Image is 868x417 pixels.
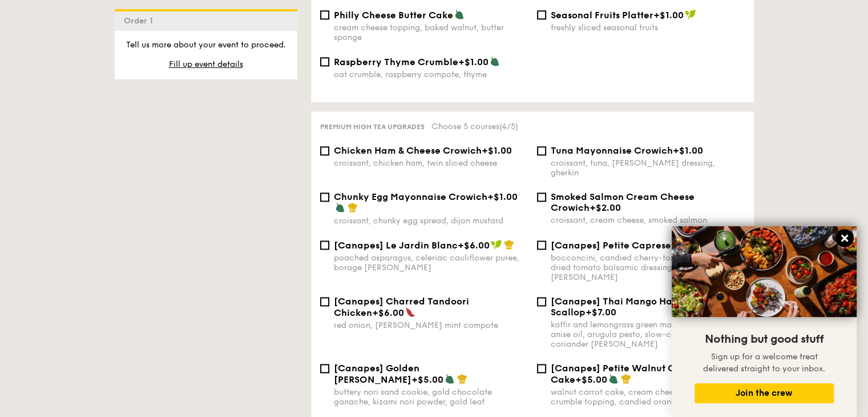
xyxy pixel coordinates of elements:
[695,383,834,403] button: Join the crew
[551,320,745,349] div: kaffir and lemongrass green mango compote, anise oil, arugula pesto, slow-cooked scallop, coriand...
[334,23,528,42] div: cream cheese topping, baked walnut, butter sponge
[673,145,703,156] span: +$1.00
[482,145,512,156] span: +$1.00
[335,202,345,212] img: icon-vegetarian.fe4039eb.svg
[705,332,823,346] span: Nothing but good stuff
[586,307,616,318] span: +$7.00
[334,57,458,67] span: Raspberry Thyme Crumble
[575,374,607,385] span: +$5.00
[551,253,745,282] div: bocconcini, candied cherry-tomato puree, semi-dried tomato balsamic dressing, arugula pesto, [PER...
[551,240,671,251] span: [Canapes] Petite Caprese
[320,57,329,66] input: Raspberry Thyme Crumble+$1.00oat crumble, raspberry compote, thyme
[703,352,825,374] span: Sign up for a welcome treat delivered straight to your inbox.
[551,363,699,385] span: [Canapes] Petite Walnut Carrot Cake
[320,193,329,202] input: Chunky Egg Mayonnaise Crowich+$1.00croissant, chunky egg spread, dijon mustard
[320,364,329,373] input: [Canapes] Golden [PERSON_NAME]+$5.00buttery nori sand cookie, gold chocolate ganache, kizami nori...
[320,10,329,19] input: Philly Cheese Butter Cakecream cheese topping, baked walnut, butter sponge
[169,59,243,69] span: Fill up event details
[320,240,329,250] input: [Canapes] Le Jardin Blanc+$6.00poached asparagus, celeriac cauliflower puree, borage [PERSON_NAME]
[537,240,546,250] input: [Canapes] Petite Caprese+$6.00bocconcini, candied cherry-tomato puree, semi-dried tomato balsamic...
[537,146,546,155] input: Tuna Mayonnaise Crowich+$1.00croissant, tuna, [PERSON_NAME] dressing, gherkin
[671,240,703,251] span: +$6.00
[551,158,745,178] div: croissant, tuna, [PERSON_NAME] dressing, gherkin
[334,216,528,226] div: croissant, chunky egg spread, dijon mustard
[334,296,469,318] span: [Canapes] Charred Tandoori Chicken
[835,229,854,247] button: Close
[320,146,329,155] input: Chicken Ham & Cheese Crowich+$1.00croissant, chicken ham, twin sliced cheese
[537,297,546,306] input: [Canapes] Thai Mango Half-Shell Scallop+$7.00kaffir and lemongrass green mango compote, anise oil...
[457,374,467,384] img: icon-chef-hat.a58ddaea.svg
[653,10,684,21] span: +$1.00
[537,193,546,202] input: Smoked Salmon Cream Cheese Crowich+$2.00croissant, cream cheese, smoked salmon
[320,297,329,306] input: [Canapes] Charred Tandoori Chicken+$6.00red onion, [PERSON_NAME] mint compote
[685,9,696,19] img: icon-vegan.f8ff3823.svg
[491,239,502,250] img: icon-vegan.f8ff3823.svg
[334,158,528,168] div: croissant, chicken ham, twin sliced cheese
[487,191,518,202] span: +$1.00
[334,363,419,385] span: [Canapes] Golden [PERSON_NAME]
[672,226,857,317] img: DSC07876-Edit02-Large.jpeg
[499,122,518,131] span: (4/5)
[608,374,619,384] img: icon-vegetarian.fe4039eb.svg
[551,215,745,225] div: croissant, cream cheese, smoked salmon
[458,240,490,251] span: +$6.00
[411,374,443,385] span: +$5.00
[334,191,487,202] span: Chunky Egg Mayonnaise Crowich
[458,57,488,67] span: +$1.00
[537,10,546,19] input: Seasonal Fruits Platter+$1.00freshly sliced seasonal fruits
[551,145,673,156] span: Tuna Mayonnaise Crowich
[504,239,514,250] img: icon-chef-hat.a58ddaea.svg
[454,9,465,19] img: icon-vegetarian.fe4039eb.svg
[334,320,528,330] div: red onion, [PERSON_NAME] mint compote
[537,364,546,373] input: [Canapes] Petite Walnut Carrot Cake+$5.00walnut carrot cake, cream cheese mousse, crumble topping...
[334,253,528,272] div: poached asparagus, celeriac cauliflower puree, borage [PERSON_NAME]
[551,296,706,318] span: [Canapes] Thai Mango Half-Shell Scallop
[334,70,528,79] div: oat crumble, raspberry compote, thyme
[334,387,528,407] div: buttery nori sand cookie, gold chocolate ganache, kizami nori powder, gold leaf
[405,307,415,317] img: icon-spicy.37a8142b.svg
[348,202,358,212] img: icon-chef-hat.a58ddaea.svg
[551,10,653,21] span: Seasonal Fruits Platter
[490,56,500,66] img: icon-vegetarian.fe4039eb.svg
[551,191,695,213] span: Smoked Salmon Cream Cheese Crowich
[372,307,404,318] span: +$6.00
[334,145,482,156] span: Chicken Ham & Cheese Crowich
[124,16,158,26] span: Order 1
[334,240,458,251] span: [Canapes] Le Jardin Blanc
[431,122,518,131] span: Choose 5 courses
[621,374,631,384] img: icon-chef-hat.a58ddaea.svg
[551,23,745,33] div: freshly sliced seasonal fruits
[320,123,425,131] span: Premium high tea upgrades
[551,387,745,407] div: walnut carrot cake, cream cheese mousse, crumble topping, candied orange
[445,374,455,384] img: icon-vegetarian.fe4039eb.svg
[334,10,453,21] span: Philly Cheese Butter Cake
[590,202,621,213] span: +$2.00
[124,39,288,51] p: Tell us more about your event to proceed.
